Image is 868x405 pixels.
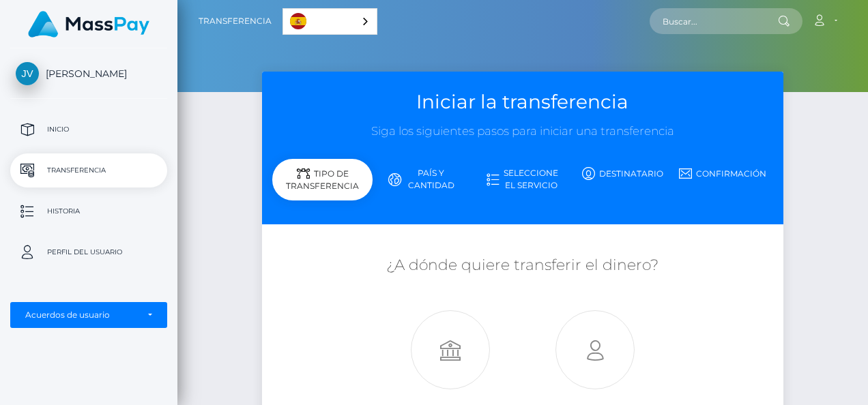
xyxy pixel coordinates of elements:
[10,302,167,328] button: Acuerdos de usuario
[573,162,673,185] a: Destinatario
[16,160,162,181] p: Transferencia
[373,162,473,197] a: País y cantidad
[28,11,149,37] img: MassPay
[10,235,167,269] a: Perfil del usuario
[283,8,377,35] aside: Language selected: Español
[16,119,162,140] p: Inicio
[10,112,167,147] a: Inicio
[10,67,167,80] span: [PERSON_NAME]
[25,310,137,320] div: Acuerdos de usuario
[650,8,778,34] input: Buscar...
[673,162,773,185] a: Confirmación
[283,8,377,35] div: Language
[272,159,373,200] div: Tipo de transferencia
[272,89,772,115] h3: Iniciar la transferencia
[10,194,167,228] a: Historia
[10,153,167,187] a: Transferencia
[16,242,162,262] p: Perfil del usuario
[199,7,272,35] a: Transferencia
[283,9,377,34] a: Español
[16,201,162,222] p: Historia
[473,162,573,197] a: Seleccione el servicio
[272,123,772,140] h3: Siga los siguientes pasos para iniciar una transferencia
[272,255,772,276] h5: ¿A dónde quiere transferir el dinero?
